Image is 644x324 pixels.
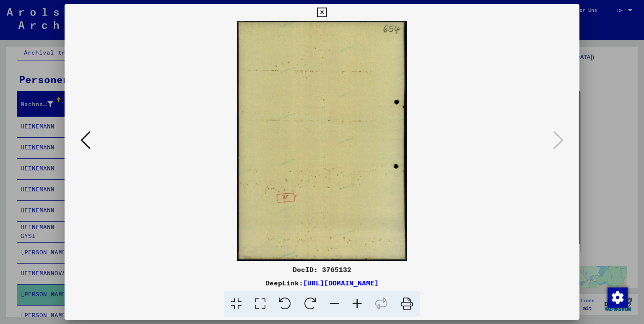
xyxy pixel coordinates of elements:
[65,278,580,288] div: DeepLink:
[93,21,551,261] img: 002.jpg
[607,287,627,307] div: Zustimmung ändern
[608,287,628,308] img: Zustimmung ändern
[303,279,379,287] a: [URL][DOMAIN_NAME]
[65,264,580,274] div: DocID: 3765132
